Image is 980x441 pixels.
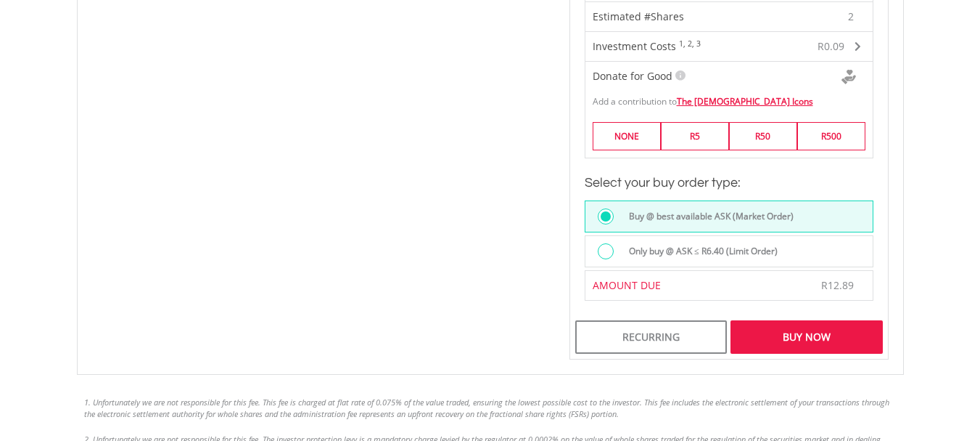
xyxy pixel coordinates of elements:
[593,9,684,23] span: Estimated #Shares
[593,278,661,292] span: AMOUNT DUE
[593,122,661,150] label: NONE
[620,243,778,259] label: Only buy @ ASK ≤ R6.40 (Limit Order)
[575,320,727,354] div: Recurring
[677,95,813,108] a: The [DEMOGRAPHIC_DATA] Icons
[585,173,873,193] h3: Select your buy order type:
[848,9,854,24] span: 2
[679,39,701,49] sup: 1, 2, 3
[841,70,856,84] img: Donte For Good
[84,397,897,419] li: 1. Unfortunately we are not responsible for this fee. This fee is charged at flat rate of 0.075% ...
[620,209,794,224] label: Buy @ best available ASK (Market Order)
[797,122,865,150] label: R500
[661,122,729,150] label: R5
[730,320,882,354] div: Buy Now
[585,88,873,108] div: Add a contribution to
[821,278,854,292] span: R12.89
[818,39,844,53] span: R0.09
[593,39,676,53] span: Investment Costs
[593,69,672,83] span: Donate for Good
[729,122,797,150] label: R50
